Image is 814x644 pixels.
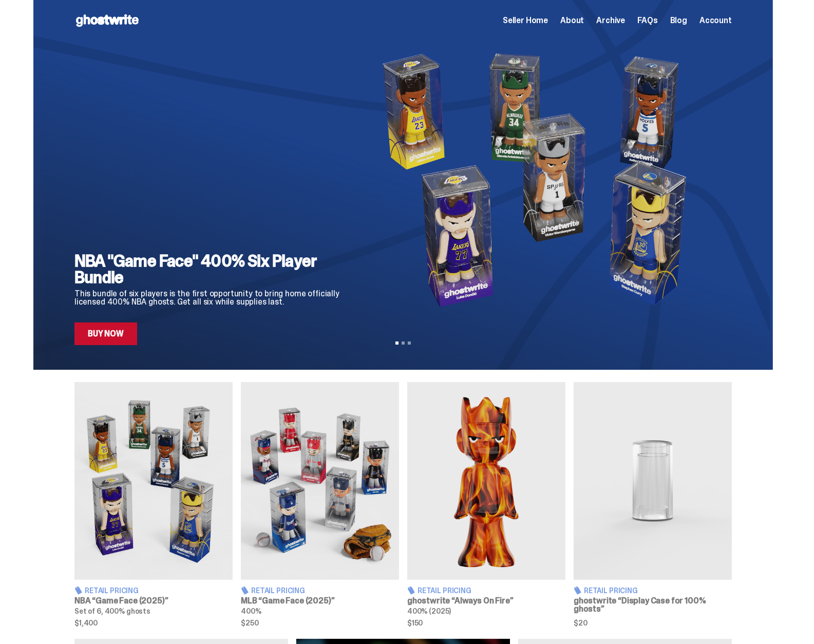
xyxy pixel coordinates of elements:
[241,597,399,605] h3: MLB “Game Face (2025)”
[395,342,399,345] button: View slide 1
[74,253,348,286] h2: NBA "Game Face" 400% Six Player Bundle
[74,382,233,580] img: Game Face (2025)
[74,290,348,306] p: This bundle of six players is the first opportunity to bring home officially licensed 400% NBA gh...
[241,382,399,627] a: Game Face (2025) Retail Pricing
[574,619,732,627] span: $20
[402,342,405,345] button: View slide 2
[241,607,261,616] span: 400%
[85,587,139,594] span: Retail Pricing
[699,16,732,25] a: Account
[74,382,233,627] a: Game Face (2025) Retail Pricing
[637,16,657,25] a: FAQs
[503,16,548,25] a: Seller Home
[596,16,625,25] a: Archive
[560,16,584,25] a: About
[241,619,399,627] span: $250
[407,382,565,627] a: Always On Fire Retail Pricing
[584,587,638,594] span: Retail Pricing
[407,619,565,627] span: $150
[670,16,687,25] a: Blog
[407,382,565,580] img: Always On Fire
[407,607,451,616] span: 400% (2025)
[574,382,732,580] img: Display Case for 100% ghosts
[574,382,732,627] a: Display Case for 100% ghosts Retail Pricing
[74,323,137,345] a: Buy Now
[251,587,305,594] span: Retail Pricing
[74,619,233,627] span: $1,400
[418,587,471,594] span: Retail Pricing
[365,41,715,318] img: NBA "Game Face" 400% Six Player Bundle
[74,597,233,605] h3: NBA “Game Face (2025)”
[407,597,565,605] h3: ghostwrite “Always On Fire”
[241,382,399,580] img: Game Face (2025)
[408,342,411,345] button: View slide 3
[74,607,150,616] span: Set of 6, 400% ghosts
[574,597,732,613] h3: ghostwrite “Display Case for 100% ghosts”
